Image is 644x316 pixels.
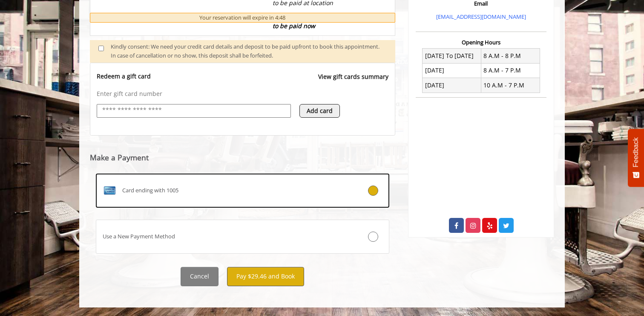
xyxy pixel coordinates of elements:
a: [EMAIL_ADDRESS][DOMAIN_NAME] [436,13,526,20]
span: Feedback [632,137,640,167]
button: Feedback - Show survey [628,129,644,187]
b: Deposit Amount [273,13,315,30]
td: [DATE] To [DATE] [423,49,481,63]
div: $29.46 [345,12,384,31]
h3: Opening Hours [416,39,546,45]
img: AMEX [103,184,116,197]
button: Add card [299,104,340,118]
p: Enter gift card number [97,90,388,98]
div: Your reservation will expire in 4:48 [90,13,395,23]
div: Use a New Payment Method [96,232,340,241]
label: Use a New Payment Method [96,220,389,254]
a: View gift cards summary [318,72,388,90]
span: to be paid now [273,22,315,30]
td: 8 A.M - 8 P.M [481,49,540,63]
td: 8 A.M - 7 P.M [481,63,540,78]
td: [DATE] [423,63,481,78]
h3: Email [418,0,544,6]
td: 10 A.M - 7 P.M [481,78,540,93]
div: Kindly consent: We need your credit card details and deposit to be paid upfront to book this appo... [111,42,387,60]
button: Cancel [181,267,218,286]
p: Redeem a gift card [97,72,151,81]
td: [DATE] [423,78,481,93]
span: Card ending with 1005 [122,186,178,195]
label: Make a Payment [90,154,149,162]
button: Pay $29.46 and Book [227,267,304,286]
